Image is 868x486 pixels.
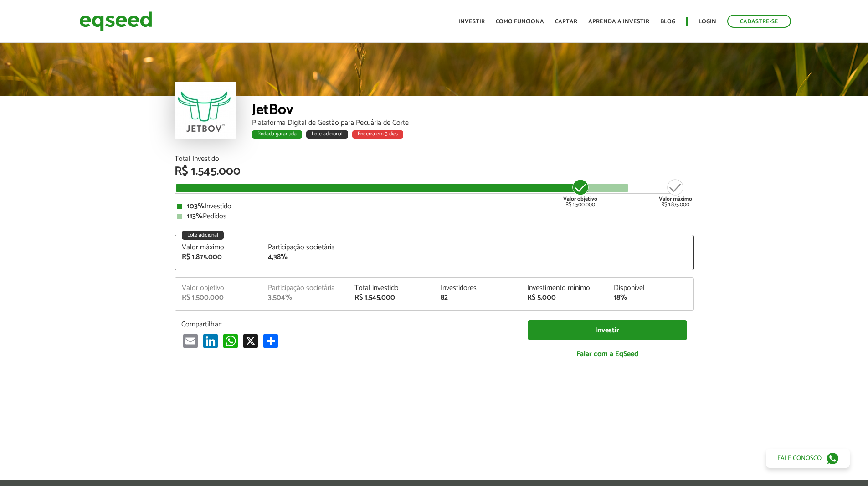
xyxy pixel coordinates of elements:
[177,203,692,210] div: Investido
[699,19,716,25] a: Login
[181,333,200,348] a: Email
[268,284,341,292] div: Participação societária
[555,19,577,25] a: Captar
[614,294,687,301] div: 18%
[182,284,255,292] div: Valor objetivo
[527,294,600,301] div: R$ 5.000
[252,130,302,139] div: Rodada garantida
[182,244,255,251] div: Valor máximo
[252,103,694,119] div: JetBov
[727,15,791,28] a: Cadastre-se
[528,320,687,341] a: Investir
[659,178,692,207] div: R$ 1.875.000
[441,294,514,301] div: 82
[187,210,203,222] strong: 113%
[241,333,260,348] a: X
[252,119,694,127] div: Plataforma Digital de Gestão para Pecuária de Corte
[306,130,348,139] div: Lote adicional
[177,213,692,220] div: Pedidos
[262,333,280,348] a: Share
[268,244,341,251] div: Participação societária
[175,165,694,177] div: R$ 1.545.000
[588,19,649,25] a: Aprenda a investir
[458,19,485,25] a: Investir
[660,19,675,25] a: Blog
[766,449,850,468] a: Fale conosco
[201,333,220,348] a: LinkedIn
[221,333,240,348] a: WhatsApp
[352,130,403,139] div: Encerra em 3 dias
[563,178,597,207] div: R$ 1.500.000
[182,253,255,261] div: R$ 1.875.000
[79,9,152,33] img: EqSeed
[354,284,427,292] div: Total investido
[182,231,224,240] div: Lote adicional
[181,320,514,329] p: Compartilhar:
[563,195,597,203] strong: Valor objetivo
[441,284,514,292] div: Investidores
[354,294,427,301] div: R$ 1.545.000
[528,345,687,363] a: Falar com a EqSeed
[187,200,205,212] strong: 103%
[175,155,694,163] div: Total Investido
[659,195,692,203] strong: Valor máximo
[268,294,341,301] div: 3,504%
[527,284,600,292] div: Investimento mínimo
[182,294,255,301] div: R$ 1.500.000
[268,253,341,261] div: 4,38%
[614,284,687,292] div: Disponível
[496,19,544,25] a: Como funciona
